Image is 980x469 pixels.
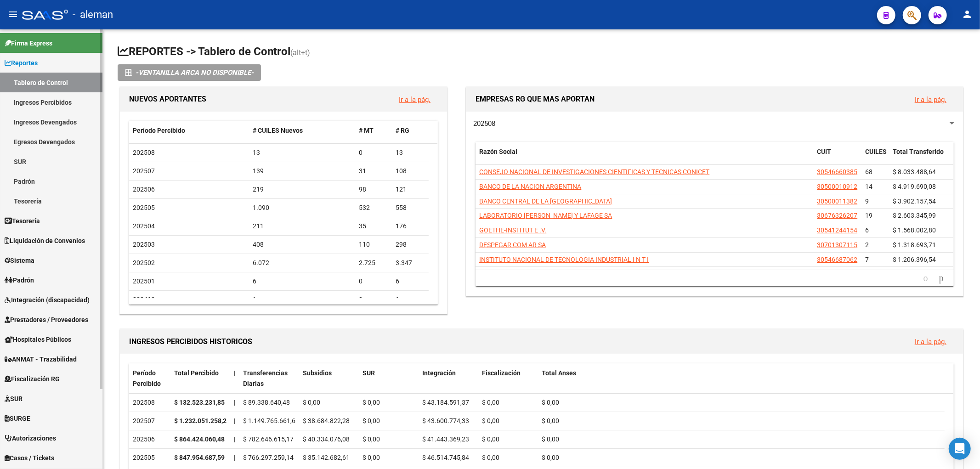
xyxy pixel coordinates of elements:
span: $ 8.033.488,64 [893,168,936,175]
span: | [234,369,236,377]
a: Ir a la pág. [915,96,946,104]
span: $ 41.443.369,23 [422,435,469,443]
span: 202507 [133,167,155,175]
span: EMPRESAS RG QUE MAS APORTAN [476,95,595,103]
span: Hospitales Públicos [5,334,71,345]
datatable-header-cell: Subsidios [299,363,359,394]
div: 1 [253,294,351,305]
div: 202505 [133,452,167,463]
span: $ 0,00 [542,454,559,461]
div: 176 [396,221,425,232]
div: 202508 [133,397,167,408]
datatable-header-cell: Total Percibido [170,363,230,394]
span: Liquidación de Convenios [5,236,85,246]
datatable-header-cell: Integración [419,363,478,394]
span: Subsidios [303,369,332,377]
span: $ 1.206.396,54 [893,256,936,263]
datatable-header-cell: | [230,363,239,394]
span: 30701307115 [817,241,857,249]
span: SUR [363,369,375,377]
span: | [234,417,235,424]
datatable-header-cell: Fiscalización [478,363,538,394]
div: 13 [253,147,351,158]
div: 211 [253,221,351,232]
span: 30500011382 [817,198,857,205]
span: Fiscalización [482,369,521,377]
span: $ 1.568.002,80 [893,226,936,234]
mat-icon: menu [7,9,18,20]
span: $ 43.600.774,33 [422,417,469,424]
span: $ 46.514.745,84 [422,454,469,461]
span: 202508 [473,119,495,128]
span: $ 43.184.591,37 [422,399,469,406]
div: 6.072 [253,258,351,268]
span: 202506 [133,186,155,193]
span: $ 0,00 [482,399,499,406]
a: Ir a la pág. [915,338,946,346]
div: 0 [359,294,388,305]
span: | [234,399,235,406]
span: - aleman [73,5,113,25]
span: LABORATORIO [PERSON_NAME] Y LAFAGE SA [479,212,612,219]
span: $ 1.149.765.661,68 [243,417,299,424]
span: 30541244154 [817,226,857,234]
div: 0 [359,147,388,158]
button: Ir a la pág. [391,91,438,108]
div: 298 [396,239,425,250]
div: 408 [253,239,351,250]
span: $ 40.334.076,08 [303,435,350,443]
span: # CUILES Nuevos [253,127,303,134]
span: $ 1.318.693,71 [893,241,936,249]
span: Integración [422,369,456,377]
span: 30546660385 [817,168,857,175]
span: Tesorería [5,216,40,226]
span: 30546687062 [817,256,857,263]
span: 202501 [133,277,155,285]
span: $ 0,00 [542,435,559,443]
span: BANCO DE LA NACION ARGENTINA [479,183,581,190]
span: Período Percibido [133,127,185,134]
a: go to previous page [919,273,932,283]
span: GOETHE-INSTITUT E .V. [479,226,546,234]
span: CUIT [817,148,831,155]
strong: $ 132.523.231,85 [174,399,225,406]
span: | [234,454,235,461]
div: 6 [396,276,425,287]
span: $ 2.603.345,99 [893,212,936,219]
div: Open Intercom Messenger [949,438,971,460]
div: 121 [396,184,425,195]
datatable-header-cell: # RG [392,121,429,141]
span: $ 0,00 [542,417,559,424]
span: $ 35.142.682,61 [303,454,350,461]
datatable-header-cell: Total Anses [538,363,945,394]
span: $ 4.919.690,08 [893,183,936,190]
div: 110 [359,239,388,250]
button: -VENTANILLA ARCA NO DISPONIBLE- [118,64,261,81]
span: $ 766.297.259,14 [243,454,294,461]
div: 1.090 [253,203,351,213]
span: ANMAT - Trazabilidad [5,354,77,364]
span: $ 0,00 [363,454,380,461]
a: go to next page [935,273,948,283]
datatable-header-cell: SUR [359,363,419,394]
datatable-header-cell: Total Transferido [889,142,953,172]
span: $ 782.646.615,17 [243,435,294,443]
strong: $ 864.424.060,48 [174,435,225,443]
span: 9 [865,198,869,205]
span: Firma Express [5,38,52,48]
span: 202412 [133,296,155,303]
span: | [234,435,235,443]
datatable-header-cell: CUILES [861,142,889,172]
span: Prestadores / Proveedores [5,315,88,325]
span: $ 0,00 [363,417,380,424]
div: 13 [396,147,425,158]
span: Razón Social [479,148,517,155]
span: (alt+t) [290,48,310,57]
span: Transferencias Diarias [243,369,288,387]
h1: REPORTES -> Tablero de Control [118,44,965,60]
div: 1 [396,294,425,305]
i: -VENTANILLA ARCA NO DISPONIBLE- [136,64,254,81]
div: 219 [253,184,351,195]
strong: $ 847.954.687,59 [174,454,225,461]
datatable-header-cell: Razón Social [476,142,813,172]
